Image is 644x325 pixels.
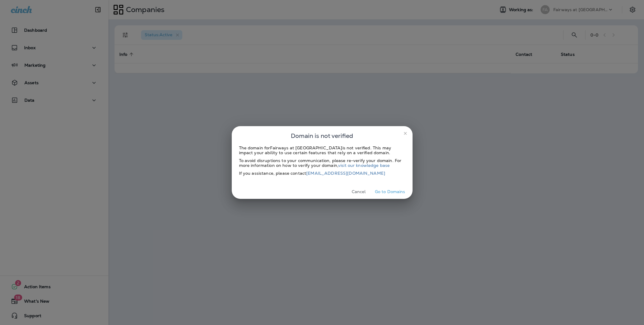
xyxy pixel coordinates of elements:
[401,129,410,138] button: close
[372,187,408,196] button: Go to Domains
[306,170,385,176] a: [EMAIL_ADDRESS][DOMAIN_NAME]
[239,158,405,168] div: To avoid disruptions to your communication, please re-verify your domain. For more information on...
[291,131,353,141] span: Domain is not verified
[239,171,405,176] div: If you assistance, please contact
[239,145,405,155] div: The domain for Fairways at [GEOGRAPHIC_DATA] is not verified. This may impact your ability to use...
[338,163,390,168] a: visit our knowledge base
[347,187,370,196] button: Cancel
